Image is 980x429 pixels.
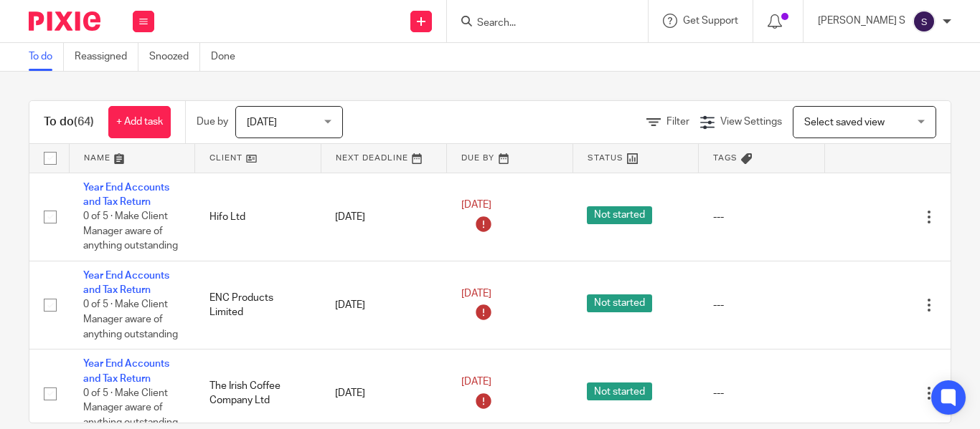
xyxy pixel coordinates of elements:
span: Not started [587,294,652,312]
div: --- [713,386,811,400]
div: --- [713,298,811,312]
span: [DATE] [247,117,277,127]
td: ENC Products Limited [195,261,321,349]
span: Not started [587,206,652,224]
td: Hifo Ltd [195,173,321,261]
p: [PERSON_NAME] S [818,14,905,28]
span: [DATE] [461,377,491,387]
span: 0 of 5 · Make Client Manager aware of anything outstanding [83,211,178,251]
span: Tags [713,154,738,162]
span: Filter [666,117,689,127]
td: [DATE] [321,173,447,261]
a: Year End Accounts and Tax Return [83,183,169,207]
td: [DATE] [321,261,447,349]
div: --- [713,210,811,224]
span: 0 of 5 · Make Client Manager aware of anything outstanding [83,300,178,339]
a: Done [211,43,246,71]
span: (64) [74,116,94,127]
p: Due by [197,115,228,129]
span: Get Support [683,16,738,26]
img: Pixie [29,11,100,31]
span: 0 of 5 · Make Client Manager aware of anything outstanding [83,388,178,428]
h1: To do [44,115,94,130]
span: View Settings [720,117,782,127]
a: Year End Accounts and Tax Return [83,359,169,383]
span: Select saved view [804,117,885,127]
a: Reassigned [75,43,138,71]
span: [DATE] [461,289,491,299]
input: Search [476,17,605,30]
a: Year End Accounts and Tax Return [83,271,169,295]
span: Not started [587,382,652,400]
a: + Add task [108,106,171,138]
span: [DATE] [461,201,491,211]
img: svg%3E [913,10,936,33]
a: Snoozed [149,43,200,71]
a: To do [29,43,64,71]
